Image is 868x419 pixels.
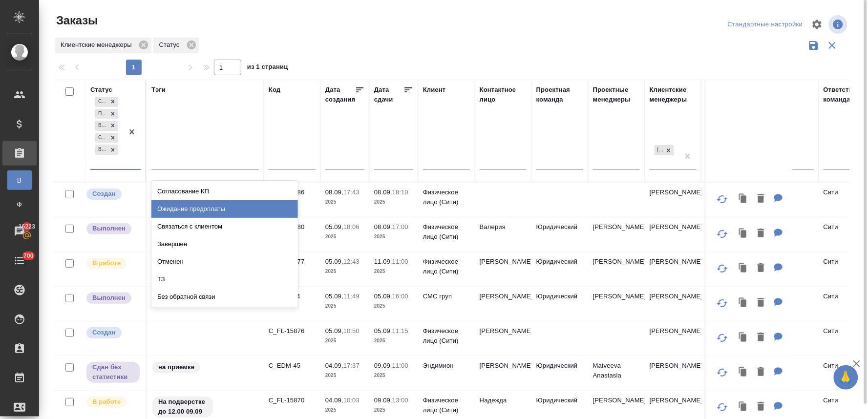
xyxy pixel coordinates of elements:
[374,258,392,265] p: 11.09,
[753,224,769,244] button: Удалить
[531,252,588,286] td: Юридический
[95,109,107,119] div: Подтвержден
[85,292,141,305] div: Выставляет ПМ после сдачи и проведения начислений. Последний этап для ПМа
[325,336,364,346] p: 2025
[531,356,588,390] td: Юридический
[374,362,392,369] p: 09.09,
[92,362,134,382] p: Сдан без статистики
[392,362,408,369] p: 11:00
[392,293,408,300] p: 16:00
[711,396,734,419] button: Обновить
[374,301,413,311] p: 2025
[94,108,119,120] div: Создан, Подтвержден, В работе, Сдан без статистики, Выполнен
[804,36,823,55] button: Сохранить фильтры
[423,188,470,207] p: Физическое лицо (Сити)
[655,145,663,155] div: [PERSON_NAME]
[423,292,470,301] p: СМС груп
[158,362,194,372] p: на приемке
[645,252,701,286] td: [PERSON_NAME]
[823,36,842,55] button: Сбросить фильтры
[12,200,27,209] span: Ф
[54,13,98,28] span: Заказы
[701,321,819,356] td: (МБ) ООО "Монблан"
[374,405,413,415] p: 2025
[343,362,360,369] p: 17:37
[475,287,531,321] td: [PERSON_NAME]
[325,267,364,276] p: 2025
[325,197,364,207] p: 2025
[92,189,116,199] p: Создан
[701,252,819,286] td: (МБ) ООО "Монблан"
[325,362,343,369] p: 04.09,
[753,258,769,278] button: Удалить
[325,223,343,230] p: 05.09,
[711,361,734,384] button: Обновить
[94,144,119,156] div: Создан, Подтвержден, В работе, Сдан без статистики, Выполнен
[343,258,360,265] p: 12:43
[92,293,126,303] p: Выполнен
[475,321,531,356] td: [PERSON_NAME]
[711,222,734,246] button: Обновить
[343,223,360,230] p: 18:06
[423,396,470,415] p: Физическое лицо (Сити)
[374,267,413,276] p: 2025
[392,397,408,404] p: 13:00
[325,293,343,300] p: 05.09,
[343,397,360,404] p: 10:03
[343,293,360,300] p: 11:49
[734,258,753,278] button: Клонировать
[85,257,141,270] div: Выставляет ПМ после принятия заказа от КМа
[588,287,645,321] td: [PERSON_NAME]
[325,397,343,404] p: 04.09,
[769,397,788,417] button: Для КМ: + по 2нзк
[734,224,753,244] button: Клонировать
[61,40,135,50] p: Клиентские менеджеры
[593,85,640,105] div: Проектные менеджеры
[374,327,392,335] p: 05.09,
[325,189,343,196] p: 08.09,
[734,397,753,417] button: Клонировать
[392,327,408,335] p: 11:15
[94,96,119,108] div: Создан, Подтвержден, В работе, Сдан без статистики, Выполнен
[480,85,527,105] div: Контактное лицо
[325,85,355,105] div: Дата создания
[475,252,531,286] td: [PERSON_NAME]
[374,189,392,196] p: 08.09,
[423,257,470,276] p: Физическое лицо (Сити)
[423,326,470,346] p: Физическое лицо (Сити)
[701,356,819,390] td: (МБ) ООО "Монблан"
[92,328,116,337] p: Создан
[734,293,753,313] button: Клонировать
[159,40,183,50] p: Статус
[374,336,413,346] p: 2025
[95,133,107,143] div: Сдан без статистики
[247,61,288,75] span: из 1 страниц
[753,328,769,348] button: Удалить
[374,371,413,380] p: 2025
[92,224,126,233] p: Выполнен
[325,258,343,265] p: 05.09,
[151,235,298,253] div: Завершен
[151,218,298,235] div: Связаться с клиентом
[805,13,829,36] span: Настроить таблицу
[343,327,360,335] p: 10:50
[374,223,392,230] p: 08.09,
[18,251,40,261] span: 700
[645,356,701,390] td: [PERSON_NAME]
[325,371,364,380] p: 2025
[269,85,280,95] div: Код
[711,292,734,315] button: Обновить
[588,252,645,286] td: [PERSON_NAME]
[650,85,697,105] div: Клиентские менеджеры
[13,222,41,231] span: 16223
[95,145,107,155] div: Выполнен
[588,356,645,390] td: Matveeva Anastasia
[753,293,769,313] button: Удалить
[829,15,849,34] span: Посмотреть информацию
[151,361,259,374] div: на приемке
[95,121,107,131] div: В работе
[645,217,701,251] td: [PERSON_NAME]
[12,175,27,185] span: В
[645,321,701,356] td: [PERSON_NAME]
[838,367,854,388] span: 🙏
